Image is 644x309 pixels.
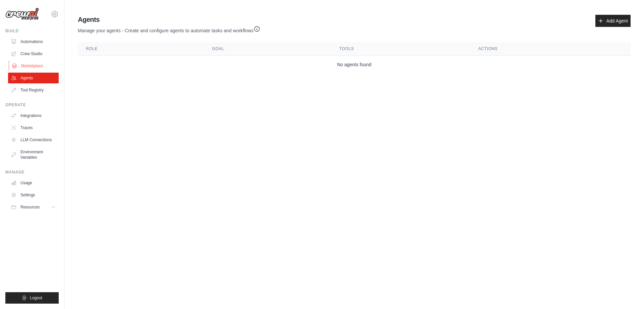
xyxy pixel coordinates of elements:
[8,110,59,121] a: Integrations
[595,15,631,27] a: Add Agent
[8,134,59,145] a: LLM Connections
[470,42,631,56] th: Actions
[8,48,59,59] a: Crew Studio
[8,122,59,133] a: Traces
[8,147,59,163] a: Environment Variables
[8,73,59,83] a: Agents
[331,42,470,56] th: Tools
[5,292,59,304] button: Logout
[8,190,59,200] a: Settings
[5,8,39,21] img: Logo
[5,169,59,175] div: Manage
[78,42,204,56] th: Role
[8,36,59,47] a: Automations
[8,85,59,95] a: Tool Registry
[9,61,59,71] a: Marketplace
[8,202,59,213] button: Resources
[204,42,331,56] th: Goal
[20,204,40,210] span: Resources
[5,102,59,108] div: Operate
[78,24,260,34] p: Manage your agents - Create and configure agents to automate tasks and workflows
[30,295,42,301] span: Logout
[5,28,59,34] div: Build
[78,15,260,24] h2: Agents
[78,56,631,74] td: No agents found
[8,178,59,188] a: Usage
